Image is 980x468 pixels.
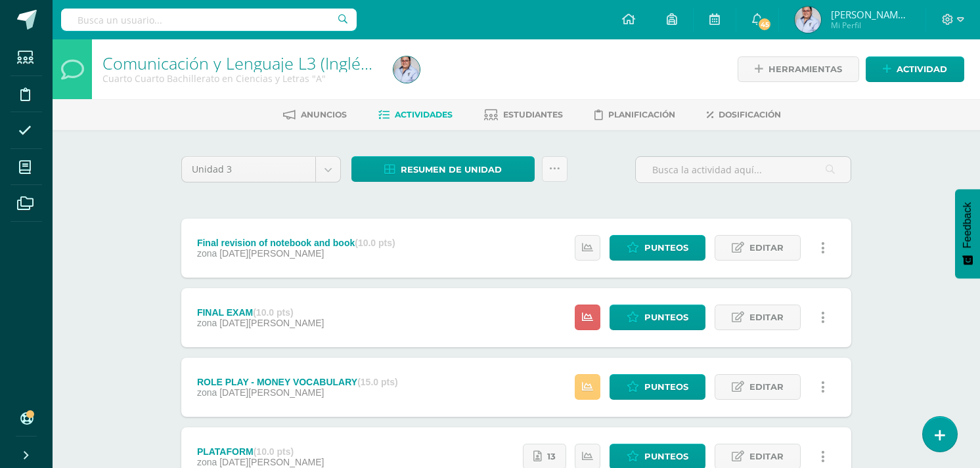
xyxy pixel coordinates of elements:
span: Actividad [897,57,947,81]
span: [DATE][PERSON_NAME] [219,318,324,328]
img: 2172985a76704d511378705c460d31b9.png [393,56,420,83]
a: Dosificación [707,104,781,125]
span: Anuncios [301,110,347,119]
div: PLATAFORM [197,446,324,457]
span: Dosificación [719,110,781,119]
span: [DATE][PERSON_NAME] [219,457,324,467]
span: [DATE][PERSON_NAME] [219,248,324,259]
span: Unidad 3 [192,157,305,182]
a: Punteos [610,305,705,330]
a: Punteos [610,235,705,261]
div: FINAL EXAM [197,307,324,318]
span: Editar [749,236,784,260]
div: ROLE PLAY - MONEY VOCABULARY [197,377,398,387]
strong: (15.0 pts) [357,377,397,387]
button: Feedback - Mostrar encuesta [955,189,980,278]
a: Unidad 3 [182,157,340,182]
span: Herramientas [768,57,842,81]
a: Herramientas [738,56,859,82]
a: Estudiantes [484,104,563,125]
img: 2172985a76704d511378705c460d31b9.png [795,7,821,33]
span: Punteos [644,236,688,260]
a: Anuncios [283,104,347,125]
a: Comunicación y Lenguaje L3 (Inglés) 4 [102,52,387,74]
span: zona [197,318,217,328]
span: 45 [757,17,772,32]
input: Busca un usuario... [61,9,357,31]
span: Mi Perfil [831,20,910,31]
span: [DATE][PERSON_NAME] [219,387,324,398]
div: Final revision of notebook and book [197,238,395,248]
strong: (10.0 pts) [355,238,395,248]
a: Resumen de unidad [351,156,535,182]
span: Resumen de unidad [401,158,502,182]
span: Editar [749,375,784,399]
span: Editar [749,305,784,330]
span: Estudiantes [503,110,563,119]
a: Planificación [594,104,675,125]
a: Punteos [610,374,705,400]
input: Busca la actividad aquí... [636,157,851,182]
span: Planificación [608,110,675,119]
span: Actividades [395,110,453,119]
strong: (10.0 pts) [254,446,294,457]
span: Feedback [962,202,973,248]
a: Actividades [378,104,453,125]
span: zona [197,387,217,398]
span: Punteos [644,305,688,330]
strong: (10.0 pts) [253,307,293,318]
span: [PERSON_NAME] de los [PERSON_NAME] [831,8,910,21]
div: Cuarto Cuarto Bachillerato en Ciencias y Letras 'A' [102,72,378,85]
h1: Comunicación y Lenguaje L3 (Inglés) 4 [102,54,378,72]
span: Punteos [644,375,688,399]
span: zona [197,457,217,467]
a: Actividad [866,56,964,82]
span: zona [197,248,217,259]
